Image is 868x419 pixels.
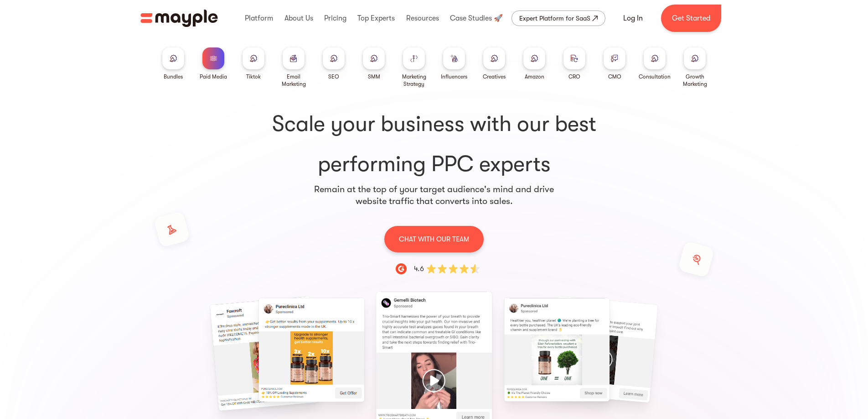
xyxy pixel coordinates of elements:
[612,7,654,29] a: Log In
[506,300,607,399] div: 2 / 15
[384,225,484,252] a: CHAT WITH OUR TEAM
[164,73,183,80] div: Bundles
[383,300,484,417] div: 1 / 15
[404,4,441,33] div: Resources
[328,73,339,80] div: SEO
[398,47,430,88] a: Marketing Strategy
[243,47,264,80] a: Tiktok
[261,300,362,399] div: 15 / 15
[200,47,227,80] a: Paid Media
[519,13,590,24] div: Expert Platform for SaaS
[639,47,671,80] a: Consultation
[661,5,721,32] a: Get Started
[483,47,506,80] a: Creatives
[398,73,430,88] div: Marketing Strategy
[368,73,380,80] div: SMM
[363,47,385,80] a: SMM
[355,4,397,33] div: Top Experts
[140,10,218,27] a: home
[314,183,554,207] p: Remain at the top of your target audience's mind and drive website traffic that converts into sales.
[157,110,711,179] h1: performing PPC experts
[139,300,239,407] div: 14 / 15
[604,47,625,80] a: CMO
[511,10,605,26] a: Expert Platform for SaaS
[639,73,671,80] div: Consultation
[399,233,469,245] p: CHAT WITH OUR TEAM
[678,47,711,88] a: Growth Marketing
[629,300,729,398] div: 3 / 15
[282,4,315,33] div: About Us
[246,73,261,80] div: Tiktok
[323,47,345,80] a: SEO
[162,47,184,80] a: Bundles
[277,47,310,88] a: Email Marketing
[563,47,585,80] a: CRO
[483,73,506,80] div: Creatives
[200,73,227,80] div: Paid Media
[441,73,467,80] div: Influencers
[414,263,424,274] div: 4.6
[140,10,218,27] img: Mayple logo
[243,4,275,33] div: Platform
[157,110,711,139] span: Scale your business with our best
[322,4,349,33] div: Pricing
[441,47,467,80] a: Influencers
[525,73,544,80] div: Amazon
[678,73,711,88] div: Growth Marketing
[608,73,621,80] div: CMO
[523,47,545,80] a: Amazon
[568,73,580,80] div: CRO
[277,73,310,88] div: Email Marketing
